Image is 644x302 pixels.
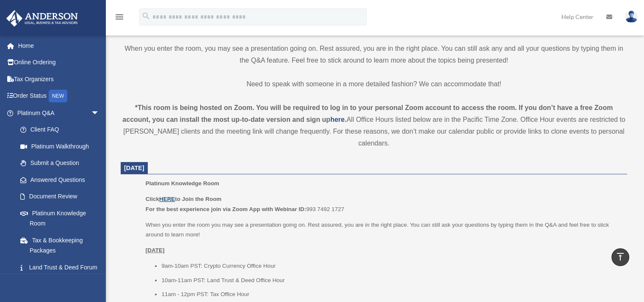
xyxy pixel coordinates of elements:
a: Document Review [12,188,112,205]
span: arrow_drop_down [91,104,108,122]
span: [DATE] [124,165,144,171]
img: User Pic [625,11,638,23]
div: All Office Hours listed below are in the Pacific Time Zone. Office Hour events are restricted to ... [121,102,627,149]
strong: . [345,116,346,123]
p: 993 7492 1727 [146,194,621,214]
img: Anderson Advisors Platinum Portal [4,10,80,27]
a: Client FAQ [12,121,112,138]
a: Platinum Walkthrough [12,138,112,155]
b: For the best experience join via Zoom App with Webinar ID: [146,206,306,212]
a: here [330,116,345,123]
u: [DATE] [146,247,165,253]
i: menu [114,12,124,22]
a: HERE [159,196,175,202]
div: NEW [49,90,67,102]
a: menu [114,15,124,22]
i: vertical_align_top [615,252,625,262]
a: Answered Questions [12,171,112,188]
b: Click to Join the Room [146,196,221,202]
a: Submit a Question [12,155,112,172]
i: search [141,11,151,21]
li: 10am-11am PST: Land Trust & Deed Office Hour [161,275,621,286]
a: Home [6,37,112,54]
span: Platinum Knowledge Room [146,180,219,187]
a: Platinum Q&Aarrow_drop_down [6,104,112,121]
a: Order StatusNEW [6,88,112,105]
li: 11am - 12pm PST: Tax Office Hour [161,289,621,299]
a: Land Trust & Deed Forum [12,259,112,276]
p: When you enter the room you may see a presentation going on. Rest assured, you are in the right p... [146,220,621,240]
a: Tax Organizers [6,71,112,88]
strong: *This room is being hosted on Zoom. You will be required to log in to your personal Zoom account ... [122,104,613,123]
a: Online Ordering [6,54,112,71]
a: Platinum Knowledge Room [12,205,108,232]
a: Tax & Bookkeeping Packages [12,232,112,259]
a: vertical_align_top [611,248,629,266]
p: When you enter the room, you may see a presentation going on. Rest assured, you are in the right ... [121,43,627,66]
p: Need to speak with someone in a more detailed fashion? We can accommodate that! [121,78,627,90]
li: 9am-10am PST: Crypto Currency Office Hour [161,261,621,271]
